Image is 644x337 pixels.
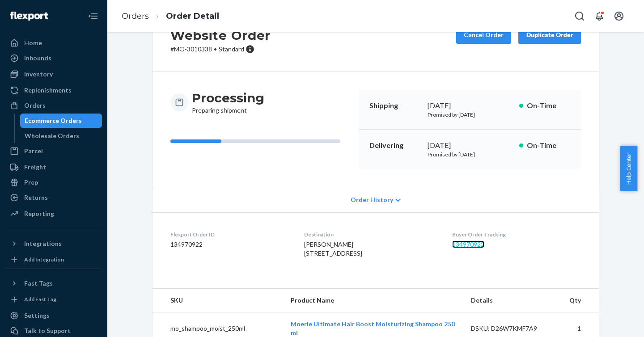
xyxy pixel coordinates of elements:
[5,206,102,221] a: Reporting
[24,86,72,95] div: Replenishments
[610,7,628,25] button: Open account menu
[24,239,62,248] div: Integrations
[170,45,271,54] p: # MO-3010338
[24,256,64,263] div: Add Integration
[464,289,562,312] th: Details
[428,140,512,151] div: [DATE]
[219,45,244,53] span: Standard
[5,51,102,65] a: Inbounds
[24,101,46,110] div: Orders
[20,114,102,128] a: Ecommerce Orders
[527,140,570,151] p: On-Time
[25,116,82,125] div: Ecommerce Orders
[351,195,393,204] span: Order History
[5,98,102,113] a: Orders
[284,289,464,312] th: Product Name
[291,320,455,337] a: Moerie Ultimate Hair Boost Moisturizing Shampoo 250 ml
[25,131,79,140] div: Wholesale Orders
[5,236,102,251] button: Integrations
[24,178,38,187] div: Prep
[192,90,264,106] h3: Processing
[304,240,362,257] span: [PERSON_NAME] [STREET_ADDRESS]
[5,308,102,323] a: Settings
[5,160,102,174] a: Freight
[428,151,512,158] p: Promised by [DATE]
[518,26,581,44] button: Duplicate Order
[5,276,102,291] button: Fast Tags
[24,38,42,47] div: Home
[5,36,102,50] a: Home
[24,147,43,156] div: Parcel
[166,11,219,21] a: Order Detail
[24,209,54,218] div: Reporting
[5,294,102,305] a: Add Fast Tag
[5,67,102,81] a: Inventory
[5,144,102,158] a: Parcel
[170,231,290,238] dt: Flexport Order ID
[5,175,102,190] a: Prep
[428,111,512,118] p: Promised by [DATE]
[5,83,102,97] a: Replenishments
[214,45,217,53] span: •
[562,289,599,312] th: Qty
[24,279,53,288] div: Fast Tags
[10,12,48,21] img: Flexport logo
[620,146,637,191] button: Help Center
[170,26,271,45] h2: Website Order
[84,7,102,25] button: Close Navigation
[369,140,420,151] p: Delivering
[24,311,50,320] div: Settings
[527,101,570,111] p: On-Time
[428,101,512,111] div: [DATE]
[5,190,102,205] a: Returns
[24,326,71,335] div: Talk to Support
[452,231,581,238] dt: Buyer Order Tracking
[5,254,102,265] a: Add Integration
[24,54,51,63] div: Inbounds
[571,7,589,25] button: Open Search Box
[122,11,149,21] a: Orders
[153,289,284,312] th: SKU
[369,101,420,111] p: Shipping
[456,26,511,44] button: Cancel Order
[24,70,53,79] div: Inventory
[192,90,264,115] div: Preparing shipment
[24,295,56,303] div: Add Fast Tag
[452,240,484,248] a: 134970922
[24,163,46,172] div: Freight
[526,30,573,39] div: Duplicate Order
[24,193,48,202] div: Returns
[20,129,102,143] a: Wholesale Orders
[590,7,608,25] button: Open notifications
[114,3,226,29] ol: breadcrumbs
[304,231,437,238] dt: Destination
[170,240,290,249] dd: 134970922
[471,324,555,333] div: DSKU: D26W7KMF7A9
